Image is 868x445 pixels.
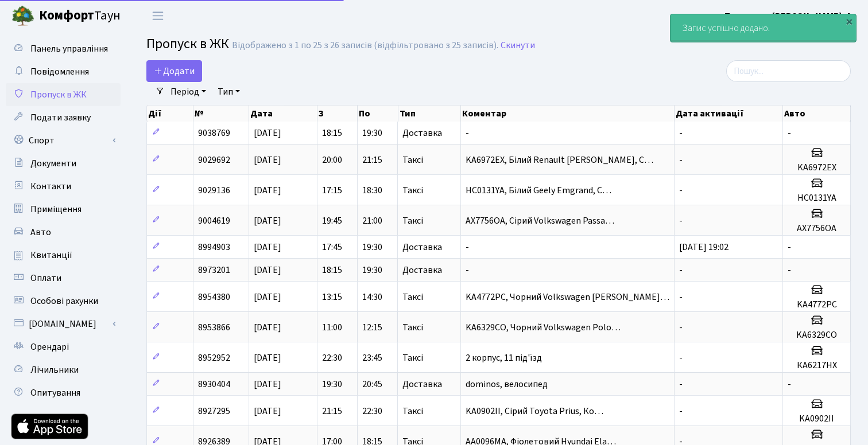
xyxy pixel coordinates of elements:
[358,106,398,122] th: По
[6,129,121,152] a: Спорт
[398,106,462,122] th: Тип
[6,335,121,358] a: Орендарі
[6,60,121,83] a: Повідомлення
[402,186,423,195] span: Таксі
[6,381,121,404] a: Опитування
[30,111,91,124] span: Подати заявку
[322,154,342,166] span: 20:00
[402,353,423,362] span: Таксі
[198,378,230,391] span: 8930404
[726,60,851,82] input: Пошук...
[362,352,382,364] span: 23:45
[30,88,87,101] span: Пропуск в ЖК
[671,14,856,42] div: Запис успішно додано.
[322,291,342,303] span: 13:15
[788,223,846,234] h5: AX7756OA
[322,352,342,364] span: 22:30
[6,267,121,290] a: Оплати
[254,378,281,391] span: [DATE]
[30,65,89,78] span: Повідомлення
[146,34,229,54] span: Пропуск в ЖК
[322,264,342,276] span: 18:15
[466,378,548,391] span: dominos, велосипед
[30,364,79,376] span: Лічильники
[6,358,121,381] a: Лічильники
[724,9,854,23] a: Туголуков [PERSON_NAME]. А.
[6,37,121,60] a: Панель управління
[6,198,121,221] a: Приміщення
[254,184,281,197] span: [DATE]
[843,15,855,27] div: ×
[322,127,342,139] span: 18:15
[198,321,230,334] span: 8953866
[30,295,98,307] span: Особові рахунки
[679,352,683,364] span: -
[6,106,121,129] a: Подати заявку
[402,128,442,138] span: Доставка
[362,214,382,227] span: 21:00
[466,184,611,197] span: HC0131YA, Білий Geely Emgrand, С…
[213,82,245,102] a: Тип
[362,405,382,417] span: 22:30
[317,106,358,122] th: З
[679,127,683,139] span: -
[466,214,614,227] span: AX7756OA, Сірий Volkswagen Passa…
[30,203,82,216] span: Приміщення
[30,387,80,399] span: Опитування
[254,321,281,334] span: [DATE]
[466,352,542,364] span: 2 корпус, 11 під'їзд
[254,405,281,417] span: [DATE]
[679,321,683,334] span: -
[466,291,669,303] span: KA4772PC, Чорний Volkswagen [PERSON_NAME]…
[788,378,791,391] span: -
[362,291,382,303] span: 14:30
[788,241,791,253] span: -
[402,380,442,389] span: Доставка
[679,184,683,197] span: -
[402,266,442,275] span: Доставка
[788,299,846,310] h5: KA4772PC
[402,243,442,252] span: Доставка
[198,291,230,303] span: 8954380
[322,321,342,334] span: 11:00
[679,378,683,391] span: -
[788,193,846,204] h5: HC0131YA
[402,323,423,332] span: Таксі
[154,65,195,77] span: Додати
[30,226,51,239] span: Авто
[6,152,121,175] a: Документи
[30,42,108,55] span: Панель управління
[362,184,382,197] span: 18:30
[30,341,69,353] span: Орендарі
[254,291,281,303] span: [DATE]
[362,127,382,139] span: 19:30
[147,106,193,122] th: Дії
[39,6,94,25] b: Комфорт
[198,241,230,253] span: 8994903
[254,264,281,276] span: [DATE]
[322,378,342,391] span: 19:30
[39,6,121,26] span: Таун
[679,291,683,303] span: -
[198,405,230,417] span: 8927295
[232,40,498,51] div: Відображено з 1 по 25 з 26 записів (відфільтровано з 25 записів).
[788,330,846,341] h5: KA6329CO
[254,127,281,139] span: [DATE]
[322,241,342,253] span: 17:45
[198,352,230,364] span: 8952952
[30,272,61,284] span: Оплати
[466,154,653,166] span: KA6972EX, Білий Renault [PERSON_NAME], С…
[322,214,342,227] span: 19:45
[466,405,603,417] span: KA0902II, Сірий Toyota Prius, Ко…
[166,82,211,102] a: Період
[501,40,535,51] a: Скинути
[193,106,249,122] th: №
[254,241,281,253] span: [DATE]
[724,10,854,22] b: Туголуков [PERSON_NAME]. А.
[675,106,783,122] th: Дата активації
[788,360,846,371] h5: КА6217НХ
[322,405,342,417] span: 21:15
[362,264,382,276] span: 19:30
[11,5,34,28] img: logo.png
[679,264,683,276] span: -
